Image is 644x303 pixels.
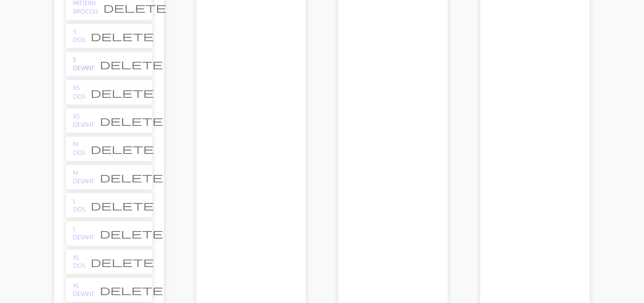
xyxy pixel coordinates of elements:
[73,282,94,298] a: XL DEVANT
[85,253,159,270] button: Delete chart
[91,199,154,211] span: delete
[73,197,85,214] a: L DOS
[85,84,159,101] button: Delete chart
[91,143,154,155] span: delete
[85,197,159,214] button: Delete chart
[73,169,94,185] a: M DEVANT
[73,253,85,270] a: XL DOS
[85,140,159,157] button: Delete chart
[73,140,85,157] a: M DOS
[73,112,94,129] a: XS DEVANT
[91,256,154,268] span: delete
[73,28,85,44] a: S DOS
[94,56,169,72] button: Delete chart
[100,114,163,127] span: delete
[94,112,169,129] button: Delete chart
[100,227,163,239] span: delete
[73,56,94,72] a: S DEVANT
[100,58,163,70] span: delete
[103,1,166,14] span: delete
[94,169,169,185] button: Delete chart
[73,225,94,242] a: L DEVANT
[85,28,159,44] button: Delete chart
[94,282,169,298] button: Delete chart
[91,30,154,42] span: delete
[100,284,163,296] span: delete
[94,225,169,242] button: Delete chart
[91,86,154,99] span: delete
[100,171,163,183] span: delete
[73,84,85,100] a: XS DOS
